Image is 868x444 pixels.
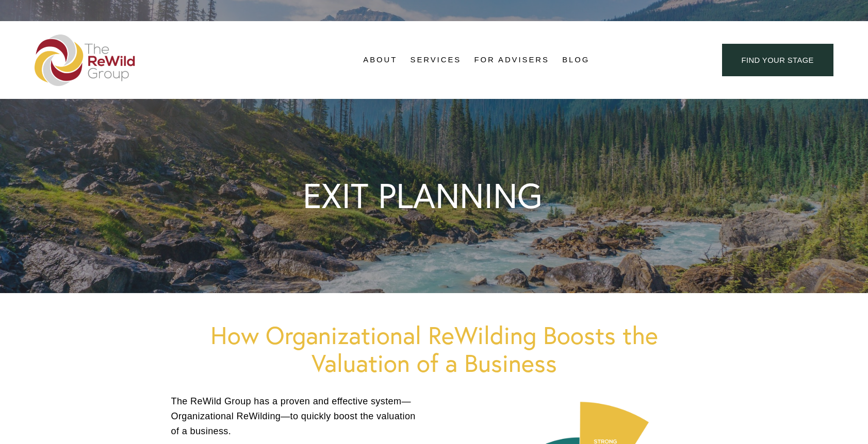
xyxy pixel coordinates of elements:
a: folder dropdown [411,53,462,68]
a: Blog [562,53,589,68]
a: find your stage [722,44,833,76]
h1: EXIT PLANNING [303,179,542,213]
span: Services [411,53,462,67]
a: For Advisers [474,53,549,68]
h1: How Organizational ReWilding Boosts the Valuation of a Business [171,321,697,377]
span: About [363,53,397,67]
p: The ReWild Group has a proven and effective system—Organizational ReWilding—to quickly boost the ... [171,394,697,438]
a: folder dropdown [363,53,397,68]
img: The ReWild Group [35,35,136,86]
